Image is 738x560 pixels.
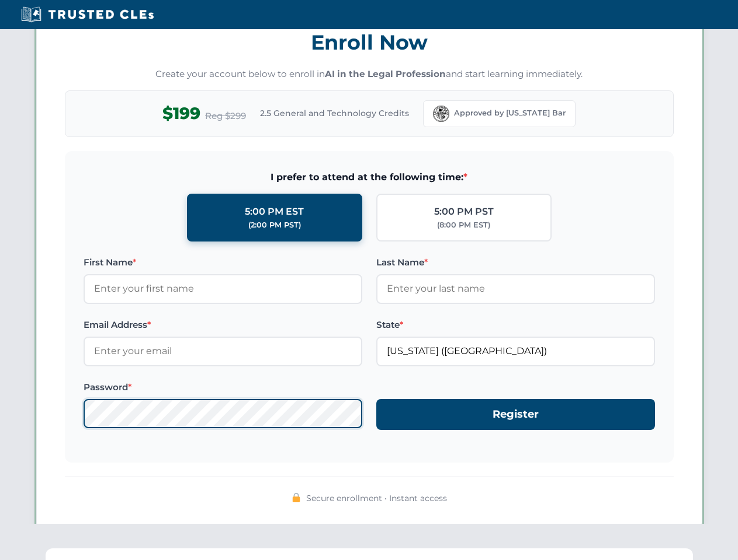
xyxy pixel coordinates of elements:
[376,318,655,332] label: State
[205,109,246,123] span: Reg $299
[376,399,655,430] button: Register
[84,170,655,185] span: I prefer to attend at the following time:
[65,24,674,61] h3: Enroll Now
[325,68,446,79] strong: AI in the Legal Profession
[306,492,447,505] span: Secure enrollment • Instant access
[260,107,409,120] span: 2.5 General and Technology Credits
[376,274,655,303] input: Enter your last name
[454,107,566,119] span: Approved by [US_STATE] Bar
[376,256,655,269] label: Last Name
[376,337,655,366] input: Florida (FL)
[84,256,362,269] label: First Name
[84,318,362,332] label: Email Address
[84,380,362,394] label: Password
[245,204,304,219] div: 5:00 PM EST
[433,106,449,122] img: Florida Bar
[248,219,301,231] div: (2:00 PM PST)
[162,100,200,127] span: $199
[84,337,362,366] input: Enter your email
[434,204,494,219] div: 5:00 PM PST
[437,219,490,231] div: (8:00 PM EST)
[84,274,362,303] input: Enter your first name
[65,68,674,81] p: Create your account below to enroll in and start learning immediately.
[18,6,157,23] img: Trusted CLEs
[292,493,301,502] img: 🔒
